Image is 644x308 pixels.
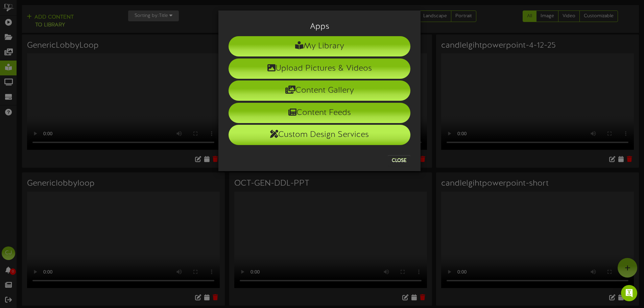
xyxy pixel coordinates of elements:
[229,22,410,31] h3: Apps
[229,36,410,56] li: My Library
[229,80,410,101] li: Content Gallery
[229,58,410,79] li: Upload Pictures & Videos
[229,125,410,145] li: Custom Design Services
[388,155,410,166] button: Close
[621,285,637,301] div: Open Intercom Messenger
[229,103,410,123] li: Content Feeds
